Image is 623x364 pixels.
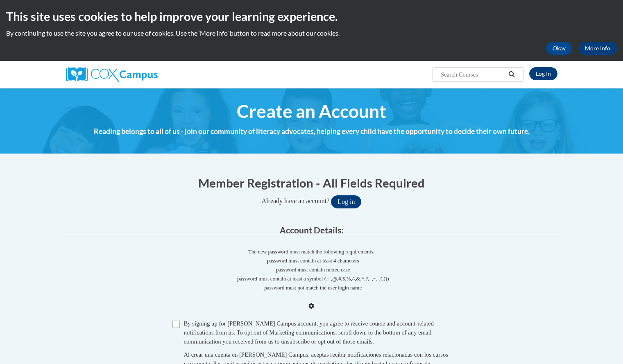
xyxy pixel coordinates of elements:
[6,29,617,38] p: By continuing to use the site you agree to our use of cookies. Use the ‘More info’ button to read...
[440,70,505,79] input: Search Courses
[184,320,434,345] span: By signing up for [PERSON_NAME] Campus account, you agree to receive course and account-related n...
[60,256,564,292] span: - password must contain at least 4 characters - password must contain mixed case - password must ...
[280,225,344,235] span: Account Details:
[237,100,386,122] span: Create an Account
[60,174,564,191] h1: Member Registration - All Fields Required
[546,42,572,55] button: Okay
[248,249,375,255] span: The new password must match the following requirements:
[60,126,564,137] h4: Reading belongs to all of us - join our community of literacy advocates, helping every child have...
[262,197,330,204] span: Already have an account?
[6,8,617,25] h2: This site uses cookies to help improve your learning experience.
[331,195,361,208] button: Log in
[529,67,557,80] a: Log In
[505,70,518,79] button: Search
[578,42,617,55] a: More Info
[66,67,158,82] img: Cox Campus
